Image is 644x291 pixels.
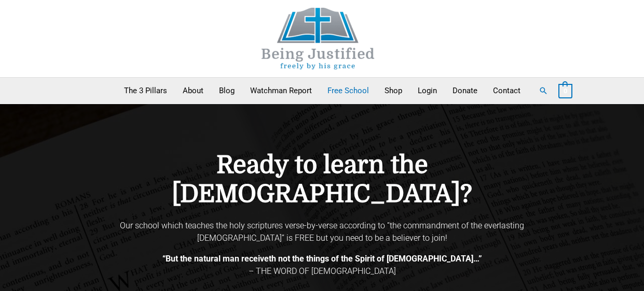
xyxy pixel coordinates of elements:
[320,78,377,104] a: Free School
[240,8,396,69] img: Being Justified
[104,151,540,209] h4: Ready to learn the [DEMOGRAPHIC_DATA]?
[445,78,485,104] a: Donate
[564,87,567,95] span: 0
[249,266,396,276] span: – THE WORD OF [DEMOGRAPHIC_DATA]
[377,78,410,104] a: Shop
[162,254,482,264] b: “But the natural man receiveth not the things of the Spirit of [DEMOGRAPHIC_DATA]…”
[175,78,211,104] a: About
[410,78,445,104] a: Login
[558,86,572,95] a: View Shopping Cart, empty
[242,78,320,104] a: Watchman Report
[211,78,242,104] a: Blog
[104,220,540,244] p: Our school which teaches the holy scriptures verse-by-verse according to “the commandment of the ...
[539,86,548,95] a: Search button
[485,78,528,104] a: Contact
[116,78,175,104] a: The 3 Pillars
[116,78,528,104] nav: Primary Site Navigation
